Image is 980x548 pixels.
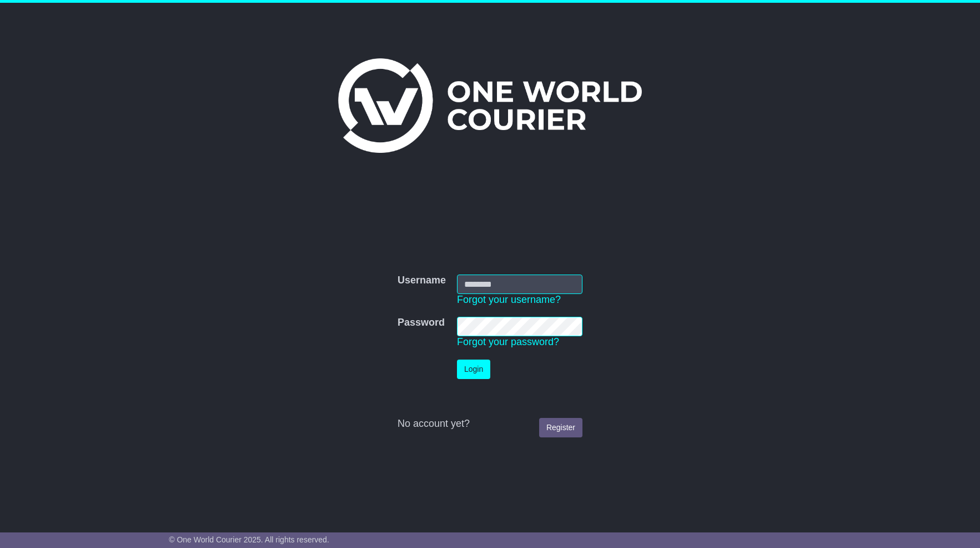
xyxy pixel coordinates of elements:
div: No account yet? [398,418,582,430]
a: Forgot your username? [457,294,561,305]
a: Register [539,418,582,437]
a: Forgot your password? [457,336,559,347]
span: © One World Courier 2025. All rights reserved. [169,535,329,544]
button: Login [457,360,490,379]
label: Password [398,317,445,329]
img: One World [338,58,641,153]
label: Username [398,275,446,287]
